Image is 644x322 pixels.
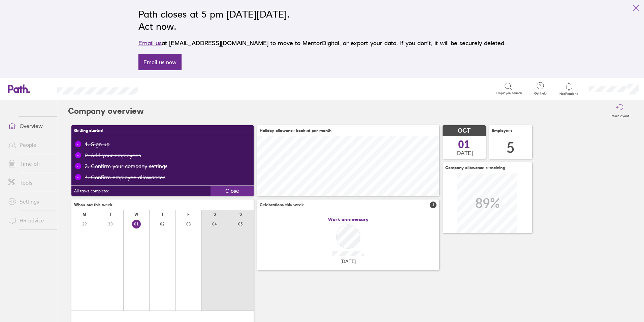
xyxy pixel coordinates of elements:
[211,186,254,196] button: Close
[458,139,470,150] span: 01
[74,203,112,207] span: Who's out this week
[134,212,138,217] div: W
[455,150,473,156] span: [DATE]
[430,202,437,208] span: 1
[3,157,57,170] a: Time off
[341,259,356,264] span: [DATE]
[85,152,141,158] a: 2. Add your employees
[138,39,162,47] a: Email us
[83,212,86,217] div: M
[529,91,551,96] span: Get help
[3,195,57,208] a: Settings
[138,8,506,32] h2: Path closes at 5 pm [DATE][DATE]. Act now.
[507,139,515,156] div: 5
[239,212,242,217] div: S
[156,85,173,91] div: Search
[187,212,190,217] div: F
[161,212,164,217] div: T
[85,174,165,180] a: 4. Confirm employee allowances
[138,38,506,48] p: at [EMAIL_ADDRESS][DOMAIN_NAME] to move to MentorDigital, or export your data. If you don’t, it w...
[260,203,304,207] span: Celebrations this week
[68,100,144,122] h2: Company overview
[492,128,513,133] span: Employees
[214,212,216,217] div: S
[138,54,182,70] a: Email us now
[85,163,167,169] a: 3. Confirm your company settings
[109,212,111,217] div: T
[496,91,522,95] span: Employee search
[71,189,211,193] div: All tasks completed
[607,100,633,122] button: Reset layout
[71,125,254,136] h3: Getting started
[225,188,239,194] span: Close
[445,165,505,170] span: Company allowance remaining
[3,119,57,133] a: Overview
[85,141,109,147] div: 1. Sign up
[558,92,580,96] span: Notifications
[458,127,471,134] span: OCT
[328,217,368,222] span: Work anniversary
[3,214,57,227] a: HR advice
[3,176,57,189] a: Tools
[260,128,331,133] span: Holiday allowance booked per month
[607,112,633,118] label: Reset layout
[3,138,57,152] a: People
[558,82,580,96] a: Notifications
